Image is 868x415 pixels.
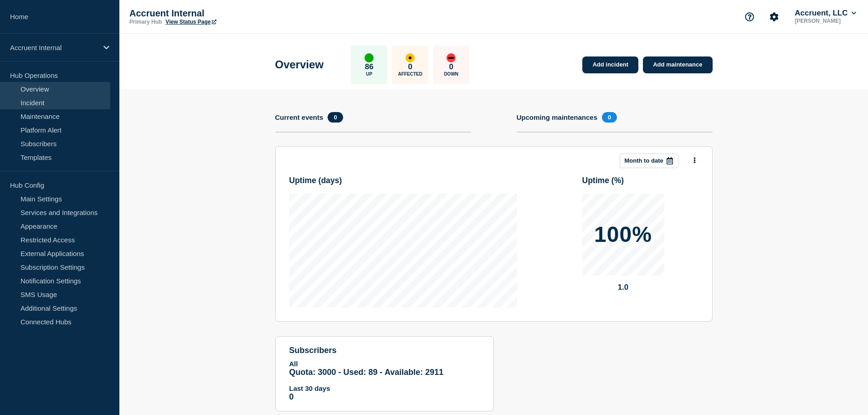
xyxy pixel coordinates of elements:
[366,72,372,77] p: Up
[444,72,458,77] p: Down
[365,53,374,62] div: up
[275,58,324,71] h1: Overview
[129,19,162,25] p: Primary Hub
[625,157,663,164] p: Month to date
[582,176,624,185] h3: Uptime ( % )
[289,392,480,402] p: 0
[582,283,664,292] p: 1.0
[10,44,98,51] p: Accruent Internal
[289,368,444,377] span: Quota: 3000 - Used: 89 - Available: 2911
[289,384,480,392] p: Last 30 days
[740,7,759,26] button: Support
[398,72,422,77] p: Affected
[328,112,343,123] span: 0
[447,53,456,62] div: down
[449,62,453,72] p: 0
[793,18,858,24] p: [PERSON_NAME]
[602,112,617,123] span: 0
[365,62,374,72] p: 86
[620,154,678,168] button: Month to date
[517,113,598,121] h4: Upcoming maintenances
[793,9,858,18] button: Accruent, LLC
[594,224,652,246] p: 100%
[765,7,784,26] button: Account settings
[289,176,342,185] h3: Uptime ( days )
[289,346,480,355] h4: subscribers
[643,56,712,73] a: Add maintenance
[408,62,412,72] p: 0
[289,360,480,368] p: All
[406,53,415,62] div: affected
[275,113,324,121] h4: Current events
[129,8,312,19] p: Accruent Internal
[582,56,638,73] a: Add incident
[165,19,216,25] a: View Status Page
